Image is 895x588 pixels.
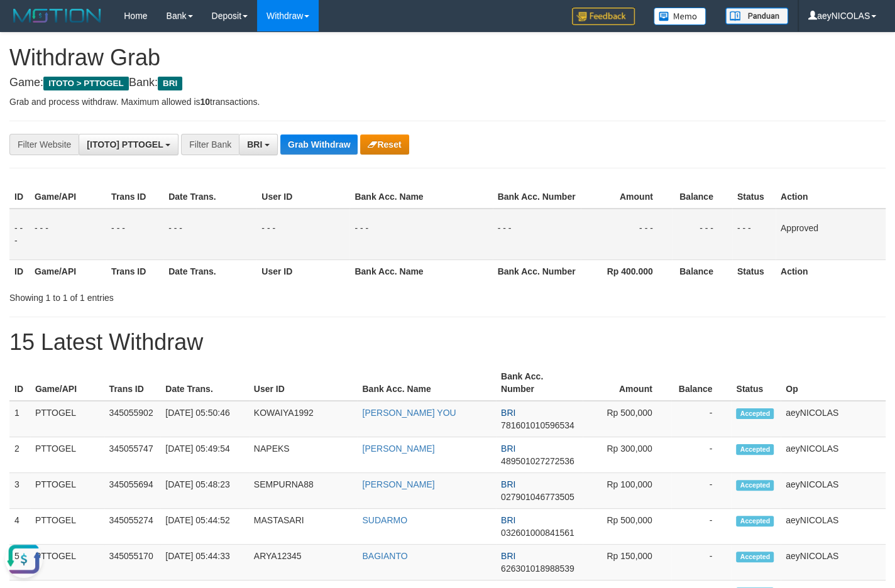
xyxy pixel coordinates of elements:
span: Accepted [736,444,774,455]
img: panduan.png [725,8,788,24]
span: Copy 032601000841561 to clipboard [501,528,574,538]
td: - - - [30,209,106,260]
span: Accepted [736,408,774,419]
span: Accepted [736,516,774,526]
span: BRI [158,77,182,90]
td: - [671,509,732,545]
h1: Withdraw Grab [9,45,886,70]
th: Trans ID [106,259,163,283]
th: Bank Acc. Number [496,365,583,401]
td: - - - [256,209,349,260]
span: Copy 781601010596534 to clipboard [501,420,574,430]
td: Rp 150,000 [583,545,671,580]
th: Bank Acc. Number [493,259,581,283]
td: - [671,473,732,509]
td: [DATE] 05:48:23 [160,473,249,509]
td: PTTOGEL [30,509,104,545]
a: BAGIANTO [362,551,407,561]
a: [PERSON_NAME] [362,444,434,454]
button: Reset [360,134,409,155]
div: Filter Website [9,134,79,155]
h1: 15 Latest Withdraw [9,330,886,355]
td: - - - [349,209,492,260]
td: - - - [732,209,776,260]
td: PTTOGEL [30,473,104,509]
td: PTTOGEL [30,437,104,473]
th: ID [9,365,30,401]
th: Action [776,259,886,283]
th: User ID [256,259,349,283]
th: Status [732,185,776,209]
td: 345055694 [104,473,161,509]
span: Copy 626301018988539 to clipboard [501,563,574,574]
td: KOWAIYA1992 [249,401,358,437]
span: ITOTO > PTTOGEL [43,77,129,90]
div: Filter Bank [181,134,239,155]
th: ID [9,185,30,209]
td: - [671,437,732,473]
td: aeyNICOLAS [781,401,886,437]
span: Accepted [736,552,774,562]
th: Amount [583,365,671,401]
span: BRI [501,444,515,454]
a: SUDARMO [362,515,407,525]
th: Trans ID [106,185,163,209]
td: [DATE] 05:49:54 [160,437,249,473]
th: User ID [249,365,358,401]
button: [ITOTO] PTTOGEL [79,134,178,155]
td: aeyNICOLAS [781,437,886,473]
h4: Game: Bank: [9,77,886,89]
td: Rp 500,000 [583,401,671,437]
th: Game/API [30,365,104,401]
th: Game/API [30,185,106,209]
td: - - - [163,209,256,260]
th: Balance [672,185,732,209]
th: Balance [671,365,732,401]
td: 345055902 [104,401,161,437]
th: Balance [672,259,732,283]
th: Date Trans. [163,185,256,209]
th: Status [731,365,781,401]
td: Approved [776,209,886,260]
td: [DATE] 05:50:46 [160,401,249,437]
span: Copy 027901046773505 to clipboard [501,492,574,502]
th: Bank Acc. Number [493,185,581,209]
th: Action [776,185,886,209]
th: Date Trans. [160,365,249,401]
th: ID [9,259,30,283]
td: 345055170 [104,545,161,580]
button: Open LiveChat chat widget [5,5,43,43]
td: 1 [9,401,30,437]
span: BRI [501,479,515,489]
td: SEMPURNA88 [249,473,358,509]
span: BRI [501,408,515,418]
td: ARYA12345 [249,545,358,580]
span: BRI [501,515,515,525]
button: Grab Withdraw [280,134,358,155]
td: - [671,401,732,437]
td: aeyNICOLAS [781,509,886,545]
td: aeyNICOLAS [781,545,886,580]
th: Bank Acc. Name [349,259,492,283]
span: BRI [501,551,515,561]
img: MOTION_logo.png [9,6,105,25]
th: Status [732,259,776,283]
td: Rp 500,000 [583,509,671,545]
span: Accepted [736,480,774,491]
td: Rp 300,000 [583,437,671,473]
span: [ITOTO] PTTOGEL [87,139,163,150]
th: Bank Acc. Name [349,185,492,209]
td: - - - [672,209,732,260]
th: Bank Acc. Name [357,365,496,401]
th: Op [781,365,886,401]
img: Button%20Memo.svg [654,8,706,25]
strong: 10 [200,97,210,107]
img: Feedback.jpg [572,8,635,25]
th: Game/API [30,259,106,283]
th: Date Trans. [163,259,256,283]
td: Rp 100,000 [583,473,671,509]
th: Amount [581,185,672,209]
td: - - - [581,209,672,260]
div: Showing 1 to 1 of 1 entries [9,286,363,304]
span: Copy 489501027272536 to clipboard [501,456,574,466]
